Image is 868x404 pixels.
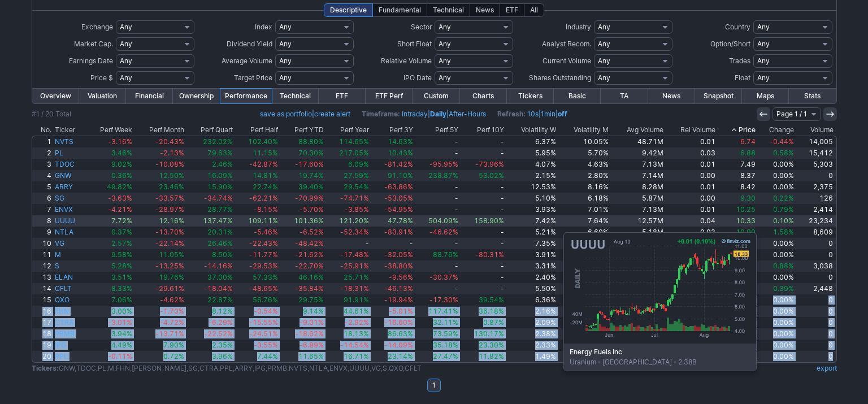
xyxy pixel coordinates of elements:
a: 9.42M [610,147,665,159]
span: -52.34% [340,228,369,236]
span: 6.09% [348,160,369,168]
a: 10.90 [717,227,757,238]
a: 20.31% [186,227,235,238]
span: -54.95% [384,205,413,214]
a: 0.36% [85,170,134,181]
a: 4.63% [558,159,610,170]
a: 0.10% [757,215,796,227]
a: -3.16% [85,136,134,147]
span: -20.43% [155,137,184,146]
a: 1min [541,110,555,118]
span: 79.63% [207,149,233,157]
span: -53.05% [384,194,413,202]
a: 0.04 [665,215,718,227]
a: SG [53,193,85,204]
a: 8.28M [610,181,665,193]
a: 1 [32,136,53,147]
a: PL [53,147,85,159]
a: 7.35% [506,238,558,249]
a: 0.03 [665,227,718,238]
a: 7.72% [85,215,134,227]
a: 14.63% [371,136,415,147]
a: -42.87% [235,159,280,170]
span: -81.42% [384,160,413,168]
span: 12.50% [159,171,184,180]
a: 0.00% [757,170,796,181]
span: -8.15% [254,205,278,214]
a: - [460,136,505,147]
span: 504.09% [428,216,458,225]
span: 22.74% [253,183,278,191]
a: 10.25 [717,204,757,215]
span: 7.72% [111,216,132,225]
a: 0 [796,170,836,181]
a: 158.90% [460,215,505,227]
a: -95.95% [415,159,460,170]
a: 5.10% [506,193,558,204]
a: 7 [32,204,53,215]
span: 53.02% [479,171,504,180]
a: -62.21% [235,193,280,204]
a: 27.59% [325,170,371,181]
div: News [470,3,500,17]
a: 8,609 [796,227,836,238]
a: Daily [430,110,446,118]
span: 238.87% [428,171,458,180]
span: 137.47% [203,216,233,225]
span: -5.46% [254,228,278,236]
span: -22.43% [249,239,278,247]
div: All [524,3,544,17]
a: GNW [53,170,85,181]
span: 19.74% [298,171,324,180]
span: 6.88 [740,149,756,157]
a: 22.74% [235,181,280,193]
div: Fundamental [372,3,427,17]
span: 15.90% [207,183,233,191]
a: - [415,238,460,249]
a: ETF Perf [366,89,413,103]
a: -2.13% [134,147,186,159]
a: 0.01 [665,159,718,170]
div: Descriptive [324,3,373,17]
a: 48.71M [610,136,665,147]
span: -28.97% [155,205,184,214]
span: -6.52% [300,228,324,236]
a: 3 [32,159,53,170]
a: -70.99% [280,193,325,204]
a: After-Hours [449,110,486,118]
span: 9.30 [740,194,756,202]
a: - [460,204,505,215]
a: - [460,238,505,249]
a: 10.05% [558,136,610,147]
a: -3.85% [325,204,371,215]
span: -70.99% [295,194,324,202]
a: 4 [32,170,53,181]
a: 10s [527,110,539,118]
span: 0.79% [773,205,794,214]
a: - [460,147,505,159]
a: 7.01% [558,204,610,215]
a: 6.74 [717,136,757,147]
a: 5 [32,181,53,193]
span: 14.81% [253,171,278,180]
span: -73.96% [475,160,504,168]
a: -63.86% [371,181,415,193]
span: 109.11% [248,216,278,225]
a: -22.14% [134,238,186,249]
a: -83.91% [371,227,415,238]
a: 10.43% [371,147,415,159]
span: -0.44% [770,137,794,146]
a: -0.44% [757,136,796,147]
a: 0.79% [757,204,796,215]
a: - [460,227,505,238]
a: 12.57M [610,215,665,227]
a: - [460,193,505,204]
span: -3.63% [108,194,132,202]
span: -48.42% [295,239,324,247]
a: 0.37% [85,227,134,238]
a: TDOC [53,159,85,170]
a: -5.70% [280,204,325,215]
a: 232.02% [186,136,235,147]
a: 5.95% [506,147,558,159]
a: 9.02% [85,159,134,170]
